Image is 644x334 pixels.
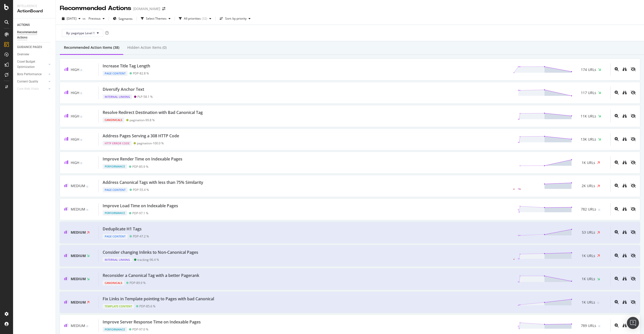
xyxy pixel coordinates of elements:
[225,17,247,20] div: Sort: by priority
[103,110,203,115] div: Resolve Redirect Destination with Bad Canonical Tag
[71,90,79,95] span: High
[133,6,160,11] div: [DOMAIN_NAME]
[623,67,627,71] div: binoculars
[71,323,85,328] span: Medium
[631,184,636,188] div: eye-slash
[71,67,79,72] span: High
[631,114,636,118] div: eye-slash
[623,207,627,212] a: binoculars
[87,16,101,21] span: Previous
[17,45,52,50] a: GUIDANCE PAGES
[623,114,627,118] a: binoculars
[623,184,627,188] a: binoculars
[103,327,127,332] div: Performance
[71,207,85,212] span: Medium
[86,325,88,327] img: Equal
[71,276,86,281] span: Medium
[137,258,159,262] div: tracking - 96.4 %
[127,45,167,50] div: Hidden Action Items (0)
[17,79,47,84] a: Content Quality
[202,17,207,20] div: ( 32 )
[17,72,42,77] div: Bots Performance
[64,45,119,50] div: Recommended Action Items (38)
[17,79,38,84] div: Content Quality
[87,15,107,23] button: Previous
[631,137,636,141] div: eye-slash
[80,69,82,71] img: Equal
[623,160,627,164] div: binoculars
[137,141,164,145] div: pagination - 100.0 %
[582,300,595,305] span: 1K URLs
[615,137,619,141] div: magnifying-glass-plus
[80,162,82,164] img: Equal
[103,164,127,169] div: Performance
[130,118,155,122] div: pagination - 99.8 %
[623,277,627,281] a: binoculars
[80,139,82,141] img: Equal
[581,114,596,119] span: 11K URLs
[615,323,619,327] div: magnifying-glass-plus
[623,67,627,72] a: binoculars
[83,16,87,21] span: vs
[598,209,600,211] img: Equal
[133,71,149,75] div: PDP - 82.8 %
[17,8,52,14] div: ActionBoard
[184,17,201,20] div: All priorities
[80,93,82,94] img: Equal
[103,63,150,69] div: Increase Title Tag Length
[118,17,133,21] span: Segments
[623,230,627,235] a: binoculars
[631,230,636,234] div: eye-slash
[71,160,79,165] span: High
[17,59,47,70] a: Crawl Budget Optimization
[17,22,52,28] a: ACTIONS
[103,304,134,309] div: Template Content
[71,300,86,305] span: Medium
[71,183,85,188] span: Medium
[103,319,201,325] div: Improve Server Response Time on Indexable Pages
[103,141,132,146] div: HTTP Error Code
[597,302,599,304] img: Equal
[623,254,627,258] div: binoculars
[17,4,52,8] div: Intelligence
[581,67,596,72] span: 174 URLs
[582,160,595,165] span: 1K URLs
[146,17,167,20] div: Select Themes
[60,4,131,13] div: Recommended Actions
[103,249,198,255] div: Consider changing Inlinks to Non-Canonical Pages
[103,226,142,232] div: Deduplicate H1 Tags
[17,86,39,92] div: Core Web Vitals
[631,67,636,71] div: eye-slash
[581,90,596,95] span: 117 URLs
[623,324,627,328] a: binoculars
[631,160,636,164] div: eye-slash
[631,277,636,281] div: eye-slash
[17,45,42,50] div: GUIDANCE PAGES
[103,296,214,302] div: Fix Links in Template pointing to Pages with bad Canonical
[631,300,636,304] div: eye-slash
[623,300,627,304] div: binoculars
[218,15,253,23] button: Sort: by priority
[615,230,619,234] div: magnifying-glass-plus
[133,188,149,192] div: PDP - 55.4 %
[582,253,595,258] span: 1K URLs
[103,94,132,99] div: Internal Linking
[132,327,148,331] div: PDP - 97.0 %
[615,207,619,211] div: magnifying-glass-plus
[86,186,88,187] img: Equal
[615,114,619,118] div: magnifying-glass-plus
[623,230,627,234] div: binoculars
[17,22,30,28] div: ACTIONS
[582,276,595,281] span: 1K URLs
[17,59,44,70] div: Crawl Budget Optimization
[103,87,144,92] div: Diversify Anchor Text
[103,203,178,209] div: Improve Load Time on Indexable Pages
[623,91,627,95] div: binoculars
[623,300,627,305] a: binoculars
[623,161,627,165] a: binoculars
[17,52,29,57] div: Overview
[132,165,148,169] div: PDP - 85.9 %
[66,31,95,35] span: By: pagetype Level 1
[581,207,596,212] span: 782 URLs
[623,114,627,118] div: binoculars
